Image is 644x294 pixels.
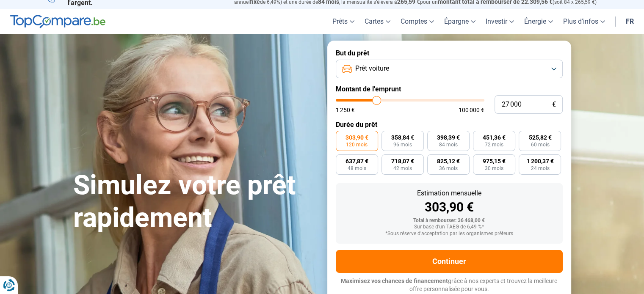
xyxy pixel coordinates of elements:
[343,201,556,214] div: 303,90 €
[336,250,563,273] button: Continuer
[355,64,389,73] span: Prêt voiture
[336,107,355,113] span: 1 250 €
[531,142,549,147] span: 60 mois
[558,9,610,34] a: Plus d'infos
[336,60,563,78] button: Prêt voiture
[393,142,412,147] span: 96 mois
[359,9,395,34] a: Cartes
[528,135,551,140] span: 525,82 €
[343,218,556,224] div: Total à rembourser: 36 468,00 €
[485,142,503,147] span: 72 mois
[437,135,460,140] span: 398,39 €
[391,135,414,140] span: 358,84 €
[481,9,519,34] a: Investir
[10,15,105,28] img: TopCompare
[439,9,481,34] a: Épargne
[459,107,484,113] span: 100 000 €
[343,231,556,237] div: *Sous réserve d'acceptation par les organismes prêteurs
[621,9,639,34] a: fr
[439,142,458,147] span: 84 mois
[526,158,553,164] span: 1 200,37 €
[391,158,414,164] span: 718,07 €
[346,142,368,147] span: 120 mois
[336,121,563,129] label: Durée du prêt
[336,85,563,93] label: Montant de l'emprunt
[393,166,412,171] span: 42 mois
[348,166,366,171] span: 48 mois
[327,9,359,34] a: Prêts
[336,277,563,294] p: grâce à nos experts et trouvez la meilleure offre personnalisée pour vous.
[336,49,563,57] label: But du prêt
[483,158,506,164] span: 975,15 €
[437,158,460,164] span: 825,12 €
[73,169,317,234] h1: Simulez votre prêt rapidement
[341,278,448,284] span: Maximisez vos chances de financement
[343,224,556,230] div: Sur base d'un TAEG de 6,49 %*
[343,190,556,197] div: Estimation mensuelle
[485,166,503,171] span: 30 mois
[395,9,439,34] a: Comptes
[439,166,458,171] span: 36 mois
[345,135,368,140] span: 303,90 €
[531,166,549,171] span: 24 mois
[552,101,556,108] span: €
[519,9,558,34] a: Énergie
[345,158,368,164] span: 637,87 €
[483,135,506,140] span: 451,36 €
